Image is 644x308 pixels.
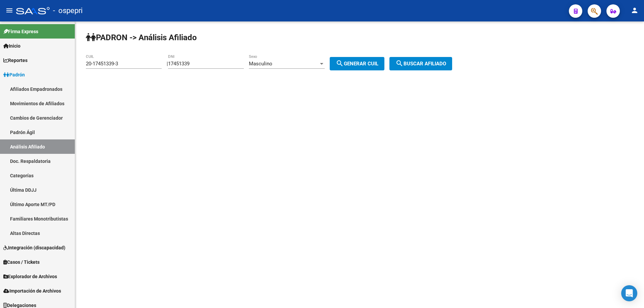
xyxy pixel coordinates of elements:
[3,258,40,266] span: Casos / Tickets
[336,59,344,67] mat-icon: search
[3,28,38,35] span: Firma Express
[249,61,272,67] span: Masculino
[330,57,384,70] button: Generar CUIL
[53,3,83,18] span: - ospepri
[86,33,197,42] strong: PADRON -> Análisis Afiliado
[395,59,404,67] mat-icon: search
[3,42,20,50] span: Inicio
[3,57,28,64] span: Reportes
[631,6,639,14] mat-icon: person
[167,61,389,67] div: |
[3,244,65,251] span: Integración (discapacidad)
[621,285,637,301] div: Open Intercom Messenger
[395,61,446,67] span: Buscar afiliado
[3,273,57,280] span: Explorador de Archivos
[389,57,452,70] button: Buscar afiliado
[5,6,13,14] mat-icon: menu
[3,71,25,78] span: Padrón
[3,287,61,295] span: Importación de Archivos
[336,61,378,67] span: Generar CUIL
